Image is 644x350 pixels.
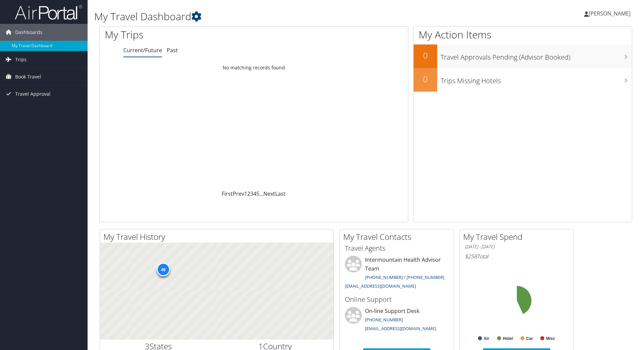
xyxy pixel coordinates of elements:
[105,28,275,42] h1: My Trips
[345,244,449,253] h3: Travel Agents
[414,44,632,68] a: 0Travel Approvals Pending (Advisor Booked)
[589,10,631,17] span: [PERSON_NAME]
[233,190,244,197] a: Prev
[414,73,437,85] h2: 0
[275,190,286,197] a: Last
[253,190,256,197] a: 4
[342,307,452,335] li: On-line Support Desk
[365,274,444,280] a: [PHONE_NUMBER] / [PHONE_NUMBER]
[584,3,637,24] a: [PERSON_NAME]
[167,46,178,54] a: Past
[244,190,247,197] a: 1
[94,9,456,24] h1: My Travel Dashboard
[441,49,632,62] h3: Travel Approvals Pending (Advisor Booked)
[414,28,632,42] h1: My Action Items
[222,190,233,197] a: First
[123,46,162,54] a: Current/Future
[343,231,454,243] h2: My Travel Contacts
[441,73,632,86] h3: Trips Missing Hotels
[250,190,253,197] a: 3
[465,253,569,260] h6: Total
[103,231,333,243] h2: My Travel History
[15,4,82,20] img: airportal-logo.png
[503,336,513,341] text: Hotel
[15,24,42,41] span: Dashboards
[365,325,436,331] a: [EMAIL_ADDRESS][DOMAIN_NAME]
[15,68,41,85] span: Book Travel
[546,336,555,341] text: Misc
[414,50,437,61] h2: 0
[100,62,408,74] td: No matching records found
[156,263,170,276] div: 46
[256,190,259,197] a: 5
[259,190,263,197] span: …
[342,256,452,292] li: Intermountain Health Advisor Team
[465,253,477,260] span: $258
[414,68,632,92] a: 0Trips Missing Hotels
[15,86,51,102] span: Travel Approval
[484,336,489,341] text: Air
[365,317,403,323] a: [PHONE_NUMBER]
[345,295,449,304] h3: Online Support
[465,244,569,250] h6: [DATE] - [DATE]
[526,336,533,341] text: Car
[247,190,250,197] a: 2
[463,231,574,243] h2: My Travel Spend
[345,283,416,289] a: [EMAIL_ADDRESS][DOMAIN_NAME]
[15,51,27,68] span: Trips
[263,190,275,197] a: Next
